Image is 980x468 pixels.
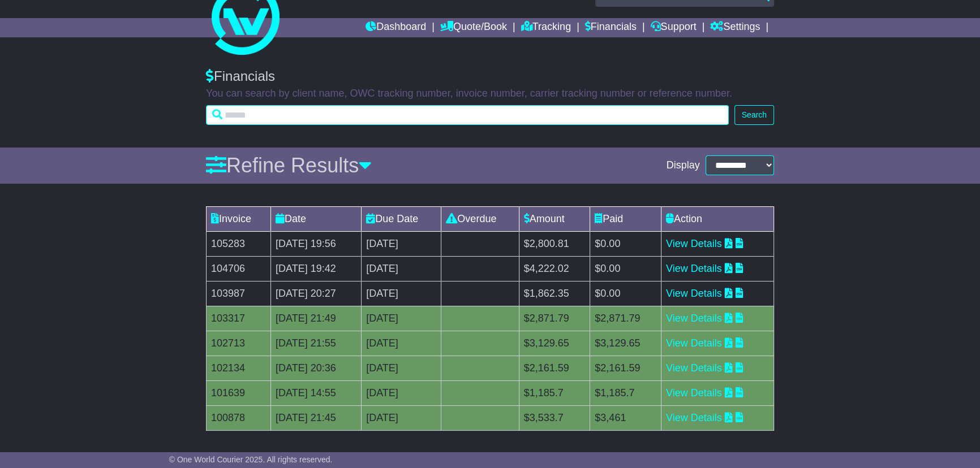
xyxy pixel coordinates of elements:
a: View Details [666,238,722,249]
td: [DATE] 20:27 [270,281,361,306]
td: [DATE] 21:45 [270,405,361,430]
td: $3,461 [590,405,661,430]
td: $0.00 [590,231,661,256]
td: [DATE] [362,231,441,256]
td: 103987 [207,281,271,306]
td: Action [661,206,773,231]
td: $1,185.7 [590,380,661,405]
a: View Details [666,387,722,398]
td: $2,871.79 [519,306,590,331]
a: Financials [585,18,637,37]
p: You can search by client name, OWC tracking number, invoice number, carrier tracking number or re... [206,88,774,100]
a: View Details [666,313,722,324]
td: [DATE] [362,281,441,306]
td: [DATE] 19:56 [270,231,361,256]
td: [DATE] [362,356,441,380]
td: Due Date [362,206,441,231]
td: $4,222.02 [519,256,590,281]
a: View Details [666,412,722,423]
td: $2,161.59 [519,356,590,380]
td: 102713 [207,331,271,356]
td: Overdue [441,206,519,231]
td: [DATE] [362,331,441,356]
td: $3,129.65 [590,331,661,356]
td: Paid [590,206,661,231]
td: $2,800.81 [519,231,590,256]
td: 104706 [207,256,271,281]
td: [DATE] 19:42 [270,256,361,281]
a: View Details [666,337,722,349]
td: $1,862.35 [519,281,590,306]
a: Quote/Book [440,18,507,37]
td: Date [270,206,361,231]
a: Refine Results [206,154,372,177]
a: Tracking [521,18,571,37]
td: $0.00 [590,256,661,281]
a: Settings [710,18,760,37]
td: [DATE] 14:55 [270,380,361,405]
a: View Details [666,362,722,374]
a: View Details [666,288,722,299]
td: $3,533.7 [519,405,590,430]
td: 103317 [207,306,271,331]
div: Financials [206,68,774,85]
span: Display [667,159,700,172]
td: 101639 [207,380,271,405]
td: Amount [519,206,590,231]
a: Support [651,18,697,37]
td: $2,161.59 [590,356,661,380]
button: Search [734,105,774,125]
td: $3,129.65 [519,331,590,356]
td: $2,871.79 [590,306,661,331]
td: [DATE] [362,380,441,405]
td: [DATE] [362,256,441,281]
td: [DATE] [362,306,441,331]
td: [DATE] 21:49 [270,306,361,331]
td: $0.00 [590,281,661,306]
a: View Details [666,263,722,274]
td: [DATE] 21:55 [270,331,361,356]
td: 100878 [207,405,271,430]
a: Dashboard [366,18,426,37]
td: [DATE] [362,405,441,430]
td: 105283 [207,231,271,256]
td: Invoice [207,206,271,231]
td: [DATE] 20:36 [270,356,361,380]
td: $1,185.7 [519,380,590,405]
span: © One World Courier 2025. All rights reserved. [169,455,333,464]
td: 102134 [207,356,271,380]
